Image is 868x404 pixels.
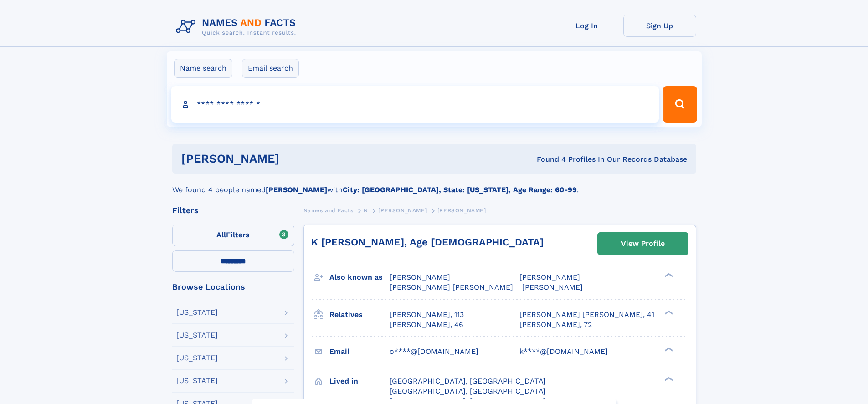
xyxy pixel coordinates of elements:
[519,273,580,281] span: [PERSON_NAME]
[172,225,294,246] label: Filters
[242,59,299,78] label: Email search
[329,270,390,285] h3: Also known as
[343,185,577,194] b: City: [GEOGRAPHIC_DATA], State: [US_STATE], Age Range: 60-99
[623,15,696,37] a: Sign Up
[176,309,218,316] div: [US_STATE]
[378,207,427,214] span: [PERSON_NAME]
[329,373,390,389] h3: Lived in
[390,387,546,395] span: [GEOGRAPHIC_DATA], [GEOGRAPHIC_DATA]
[329,344,390,359] h3: Email
[390,377,546,385] span: [GEOGRAPHIC_DATA], [GEOGRAPHIC_DATA]
[522,283,583,291] span: [PERSON_NAME]
[621,233,665,254] div: View Profile
[598,233,688,255] a: View Profile
[216,230,226,239] span: All
[663,309,673,315] div: ❯
[311,236,544,248] a: K [PERSON_NAME], Age [DEMOGRAPHIC_DATA]
[266,185,327,194] b: [PERSON_NAME]
[390,273,450,281] span: [PERSON_NAME]
[519,320,592,330] a: [PERSON_NAME], 72
[176,332,218,339] div: [US_STATE]
[329,307,390,322] h3: Relatives
[172,283,294,291] div: Browse Locations
[303,205,354,216] a: Names and Facts
[176,377,218,384] div: [US_STATE]
[176,354,218,362] div: [US_STATE]
[390,320,463,330] a: [PERSON_NAME], 46
[378,205,427,216] a: [PERSON_NAME]
[171,86,659,123] input: search input
[663,272,673,278] div: ❯
[437,207,486,214] span: [PERSON_NAME]
[172,174,696,195] div: We found 4 people named with .
[174,59,232,78] label: Name search
[663,346,673,352] div: ❯
[172,15,303,39] img: Logo Names and Facts
[390,310,464,320] a: [PERSON_NAME], 113
[408,154,687,164] div: Found 4 Profiles In Our Records Database
[519,310,654,320] a: [PERSON_NAME] [PERSON_NAME], 41
[550,15,623,37] a: Log In
[663,376,673,382] div: ❯
[181,153,408,164] h1: [PERSON_NAME]
[663,86,697,123] button: Search Button
[364,207,368,214] span: N
[390,283,513,291] span: [PERSON_NAME] [PERSON_NAME]
[172,206,294,215] div: Filters
[364,205,368,216] a: N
